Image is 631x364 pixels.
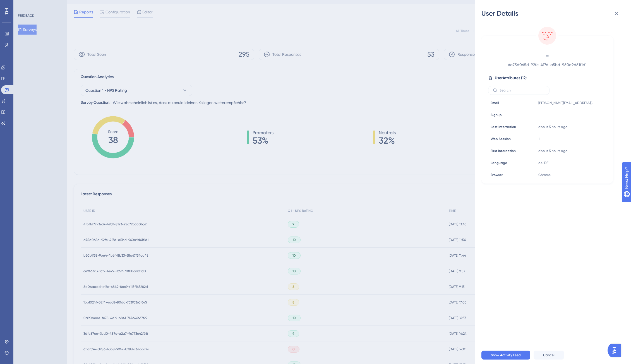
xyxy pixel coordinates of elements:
[495,75,527,81] span: User Attributes ( 12 )
[498,51,596,60] span: -
[498,61,596,68] span: # a75d065d-92fe-417d-a5bd-960a9d61f1d1
[608,342,624,359] iframe: UserGuiding AI Assistant Launcher
[491,137,511,141] span: Web Session
[538,101,594,105] span: [PERSON_NAME][EMAIL_ADDRESS][PERSON_NAME][DOMAIN_NAME]
[538,113,540,117] span: -
[491,149,516,153] span: First Interaction
[543,353,555,357] span: Cancel
[538,161,548,165] span: de-DE
[481,9,624,18] div: User Details
[481,351,530,360] button: Show Activity Feed
[491,101,499,105] span: Email
[491,125,516,129] span: Last Interaction
[538,173,551,177] span: Chrome
[491,113,502,117] span: Signup
[500,88,545,92] input: Search
[13,1,35,8] span: Need Help?
[491,161,507,165] span: Language
[491,353,521,357] span: Show Activity Feed
[538,137,539,141] span: 1
[491,173,503,177] span: Browser
[538,149,567,153] time: about 5 hours ago
[534,351,564,360] button: Cancel
[538,125,567,129] time: about 5 hours ago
